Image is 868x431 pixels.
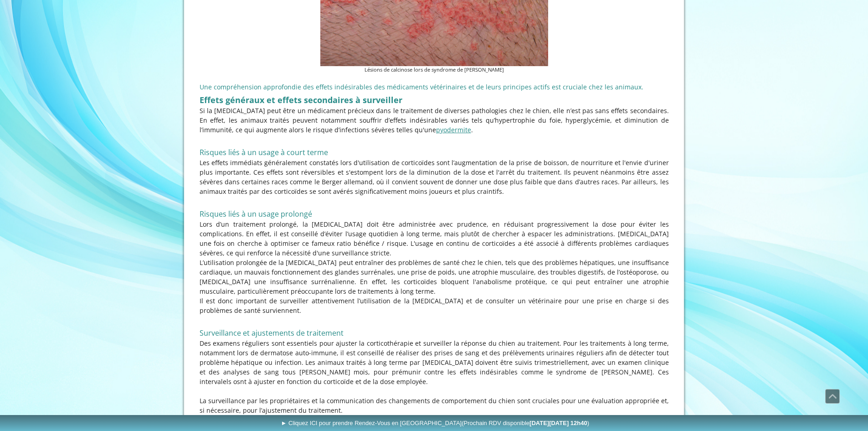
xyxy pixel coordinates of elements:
[200,147,328,157] span: Risques liés à un usage à court terme
[529,420,587,426] b: [DATE][DATE] 12h40
[462,420,589,426] span: (Prochain RDV disponible )
[200,219,669,258] p: Lors d’un traitement prolongé, la [MEDICAL_DATA] doit être administrée avec prudence, en réduisan...
[200,83,643,91] span: Une compréhension approfondie des effets indésirables des médicaments vétérinaires et de leurs pr...
[200,158,669,196] p: Les effets immédiats généralement constatés lors d'utilisation de corticoïdes sont l’augmentation...
[200,94,402,105] span: Effets généraux et effets secondaires à surveiller
[200,106,669,135] p: Si la [MEDICAL_DATA] peut être un médicament précieux dans le traitement de diverses pathologies ...
[200,338,669,386] p: Des examens réguliers sont essentiels pour ajuster la corticothérapie et surveiller la réponse du...
[200,209,312,219] span: Risques liés à un usage prolongé
[200,396,669,415] p: La surveillance par les propriétaires et la communication des changements de comportement du chie...
[200,296,669,315] p: Il est donc important de surveiller attentivement l’utilisation de la [MEDICAL_DATA] et de consul...
[320,66,548,74] figcaption: Lésions de calcinose lors de syndrome de [PERSON_NAME]
[200,258,669,296] p: L’utilisation prolongée de la [MEDICAL_DATA] peut entraîner des problèmes de santé chez le chien,...
[436,125,471,134] a: pyodermite
[281,420,589,426] span: ► Cliquez ICI pour prendre Rendez-Vous en [GEOGRAPHIC_DATA]
[825,389,840,404] a: Défiler vers le haut
[826,389,839,403] span: Défiler vers le haut
[200,328,344,338] span: Surveillance et ajustements de traitement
